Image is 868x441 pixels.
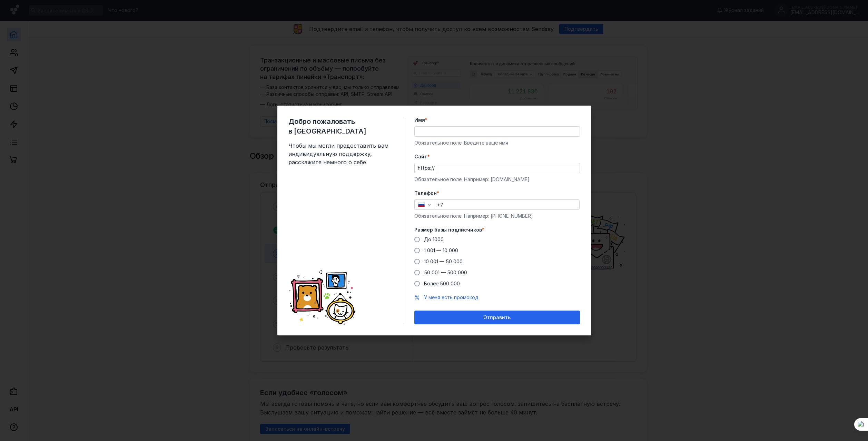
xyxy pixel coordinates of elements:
div: Обязательное поле. Например: [PHONE_NUMBER] [414,213,580,219]
span: Добро пожаловать в [GEOGRAPHIC_DATA] [288,117,392,136]
div: Обязательное поле. Введите ваше имя [414,139,580,146]
span: 10 001 — 50 000 [424,258,463,264]
button: У меня есть промокод [424,294,479,301]
span: Более 500 000 [424,281,460,286]
span: Отправить [483,315,511,321]
span: Чтобы мы могли предоставить вам индивидуальную поддержку, расскажите немного о себе [288,141,392,166]
span: 50 001 — 500 000 [424,269,467,275]
span: Размер базы подписчиков [414,226,482,233]
span: До 1000 [424,236,444,242]
span: Cайт [414,153,427,160]
button: Отправить [414,311,580,324]
span: 1 001 — 10 000 [424,247,458,253]
span: Телефон [414,190,437,197]
span: Имя [414,117,425,124]
div: Обязательное поле. Например: [DOMAIN_NAME] [414,176,580,183]
span: У меня есть промокод [424,294,479,300]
